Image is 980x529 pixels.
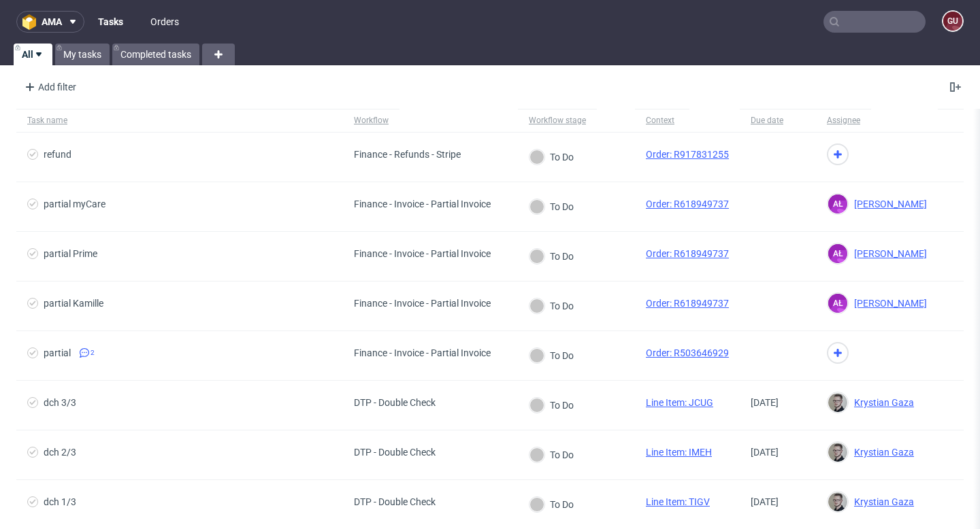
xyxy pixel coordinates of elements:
[849,397,914,408] span: Krystian Gaza
[646,447,712,458] a: Line Item: IMEH
[646,298,729,309] a: Order: R618949737
[44,248,97,259] div: partial Prime
[529,348,574,363] div: To Do
[354,199,491,209] div: Finance - Invoice - Partial Invoice
[827,115,860,126] div: Assignee
[849,496,914,507] span: Krystian Gaza
[44,447,76,458] div: dch 2/3
[646,115,679,126] div: Context
[646,347,729,358] a: Order: R503646929
[849,248,927,259] span: [PERSON_NAME]
[529,398,574,413] div: To Do
[14,44,52,65] a: All
[91,347,95,358] span: 2
[354,347,491,358] div: Finance - Invoice - Partial Invoice
[22,14,42,30] img: logo
[751,397,779,408] span: [DATE]
[42,17,62,27] span: ama
[354,149,461,160] div: Finance - Refunds - Stripe
[27,115,332,126] span: Task name
[142,11,187,33] a: Orders
[529,150,574,165] div: To Do
[44,298,103,309] div: partial Kamille
[828,244,847,263] figcaption: AŁ
[849,447,914,458] span: Krystian Gaza
[529,249,574,264] div: To Do
[90,11,131,33] a: Tasks
[529,298,574,313] div: To Do
[646,199,729,209] a: Order: R618949737
[529,115,586,126] div: Workflow stage
[646,496,710,507] a: Line Item: TIGV
[44,397,76,408] div: dch 3/3
[529,497,574,512] div: To Do
[828,393,847,412] img: Krystian Gaza
[354,397,436,408] div: DTP - Double Check
[646,248,729,259] a: Order: R618949737
[828,443,847,462] img: Krystian Gaza
[646,397,713,408] a: Line Item: JCUG
[44,149,71,160] div: refund
[529,447,574,462] div: To Do
[55,44,110,65] a: My tasks
[44,347,71,358] div: partial
[112,44,199,65] a: Completed tasks
[828,294,847,313] figcaption: AŁ
[354,115,389,126] div: Workflow
[828,492,847,511] img: Krystian Gaza
[16,11,84,33] button: ama
[849,298,927,309] span: [PERSON_NAME]
[19,76,79,98] div: Add filter
[849,199,927,209] span: [PERSON_NAME]
[828,194,847,214] figcaption: AŁ
[751,496,779,507] span: [DATE]
[751,447,779,458] span: [DATE]
[354,447,436,458] div: DTP - Double Check
[354,248,491,259] div: Finance - Invoice - Partial Invoice
[646,149,729,160] a: Order: R917831255
[354,298,491,309] div: Finance - Invoice - Partial Invoice
[44,496,76,507] div: dch 1/3
[354,496,436,507] div: DTP - Double Check
[751,115,805,126] span: Due date
[943,12,962,31] figcaption: gu
[529,199,574,214] div: To Do
[44,199,105,209] div: partial myCare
